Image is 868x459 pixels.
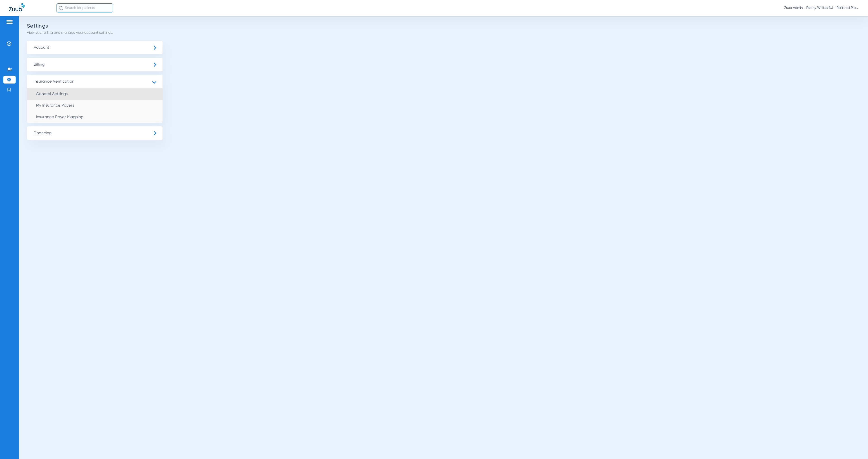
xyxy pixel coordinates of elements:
[36,92,68,96] span: General Settings
[36,103,74,108] span: My Insurance Payers
[6,19,13,25] img: hamburger-icon
[27,126,163,140] span: Financing
[845,437,868,459] iframe: Chat Widget
[59,6,63,10] img: Search Icon
[27,75,163,88] span: Insurance Verification
[57,3,113,12] input: Search for patients
[784,6,859,10] span: Zuub Admin - Pearly Whites NJ - Railroad Plaza Dental Associates LLC - Whippany General
[27,24,860,28] h2: Settings
[27,41,163,54] span: Account
[36,115,83,119] span: Insurance Payer Mapping
[9,3,25,11] img: Zuub Logo
[27,31,860,35] p: View your billing and manage your account settings.
[27,58,163,71] span: Billing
